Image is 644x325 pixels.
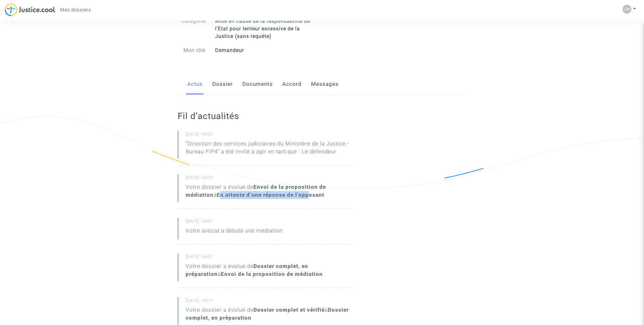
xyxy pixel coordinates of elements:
[217,192,324,198] b: En attente d’une réponse de l’opposant
[60,7,91,13] span: Mes dossiers
[212,74,233,95] a: Dossier
[55,5,96,15] a: Mes dossiers
[186,262,351,278] div: Votre dossier a évolué de à
[210,17,322,40] div: Mise en cause de la responsabilité de l'Etat pour lenteur excessive de la Justice (sans requête)
[186,184,326,198] b: Envoi de la proposition de médiation
[187,74,203,95] a: Actus
[186,131,351,140] small: [DATE] 16h07
[186,298,351,306] small: [DATE] 10h17
[186,254,351,262] small: [DATE] 16h07
[186,219,351,227] small: [DATE] 16h07
[186,140,351,159] p: "Direction des services judiciaires du Ministère de la Justice - Bureau FIP4" a été invité à agir...
[253,307,325,313] b: Dossier complet et vérifié
[178,111,351,122] h2: Fil d’actualités
[186,306,351,322] div: Votre dossier a évolué de à
[622,5,631,14] img: 47fe71cd5a36d749f90975d8f433a305
[186,227,283,238] p: Votre avocat a débuté une médiation
[210,47,322,54] div: Demandeur
[173,17,210,40] div: Catégorie
[186,175,351,183] small: [DATE] 16h07
[186,183,351,199] div: Votre dossier a évolué de à
[5,3,55,16] img: jc-logo.svg
[311,74,339,95] a: Messages
[282,74,302,95] a: Accord
[173,47,210,54] div: Mon rôle
[186,307,349,321] b: Dossier complet, en préparation
[242,74,273,95] a: Documents
[221,271,323,277] b: Envoi de la proposition de médiation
